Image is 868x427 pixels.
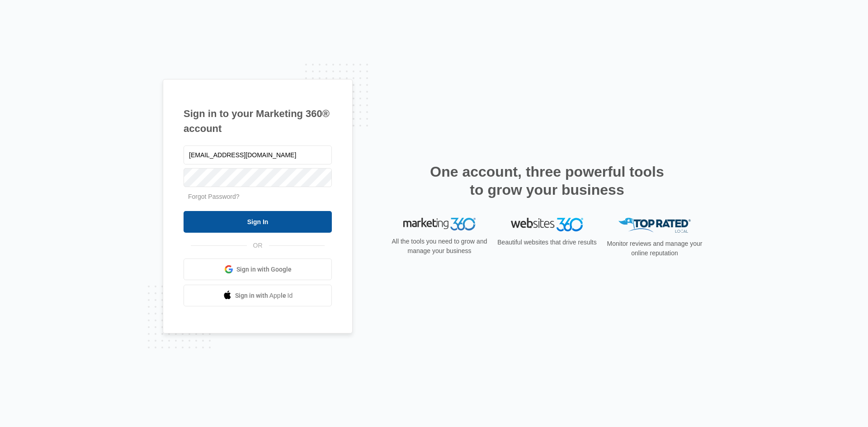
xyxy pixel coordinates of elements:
span: Sign in with Google [236,265,292,274]
a: Sign in with Google [184,258,332,280]
img: Top Rated Local [618,218,691,233]
p: Beautiful websites that drive results [496,238,598,247]
a: Forgot Password? [188,193,240,200]
img: Websites 360 [511,218,583,231]
h1: Sign in to your Marketing 360® account [184,106,332,136]
span: OR [247,241,269,250]
input: Sign In [184,211,332,233]
p: All the tools you need to grow and manage your business [389,237,490,256]
img: Marketing 360 [403,218,476,230]
a: Sign in with Apple Id [184,285,332,306]
span: Sign in with Apple Id [235,291,293,300]
p: Monitor reviews and manage your online reputation [604,239,705,258]
input: Email [184,145,332,164]
h2: One account, three powerful tools to grow your business [427,163,667,199]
